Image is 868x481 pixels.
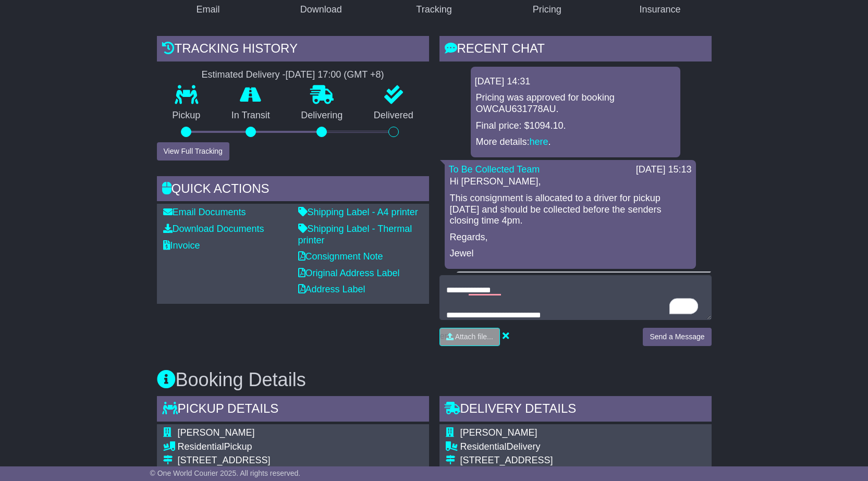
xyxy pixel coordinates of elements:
[163,207,246,217] a: Email Documents
[439,275,712,320] textarea: To enrich screen reader interactions, please activate Accessibility in Grammarly extension settings
[298,224,412,245] a: Shipping Label - Thermal printer
[178,441,410,453] div: Pickup
[298,251,383,262] a: Consignment Note
[298,207,418,217] a: Shipping Label - A4 printer
[286,69,384,81] div: [DATE] 17:00 (GMT +8)
[439,36,712,64] div: RECENT CHAT
[178,427,255,438] span: [PERSON_NAME]
[178,455,410,466] div: [STREET_ADDRESS]
[298,284,365,294] a: Address Label
[460,455,698,466] div: [STREET_ADDRESS]
[157,69,429,81] div: Estimated Delivery -
[416,3,451,17] div: Tracking
[476,137,675,148] p: More details: .
[533,3,561,17] div: Pricing
[460,441,507,452] span: Residential
[178,441,224,452] span: Residential
[157,369,712,390] h3: Booking Details
[475,76,676,88] div: [DATE] 14:31
[157,36,429,64] div: Tracking history
[476,92,675,115] p: Pricing was approved for booking OWCAU631778AU.
[163,240,200,251] a: Invoice
[157,110,216,121] p: Pickup
[286,110,359,121] p: Delivering
[640,3,681,17] div: Insurance
[196,3,219,17] div: Email
[449,164,540,175] a: To Be Collected Team
[476,120,675,132] p: Final price: $1094.10.
[450,176,691,188] p: Hi [PERSON_NAME],
[460,441,698,453] div: Delivery
[163,224,264,234] a: Download Documents
[530,137,548,147] a: here
[460,427,537,438] span: [PERSON_NAME]
[450,248,691,260] p: Jewel
[157,176,429,204] div: Quick Actions
[157,396,429,424] div: Pickup Details
[450,193,691,227] p: This consignment is allocated to a driver for pickup [DATE] and should be collected before the se...
[298,268,400,278] a: Original Address Label
[358,110,429,121] p: Delivered
[636,164,692,176] div: [DATE] 15:13
[300,3,342,17] div: Download
[450,232,691,243] p: Regards,
[439,396,712,424] div: Delivery Details
[643,328,711,346] button: Send a Message
[216,110,286,121] p: In Transit
[157,142,229,161] button: View Full Tracking
[150,469,301,477] span: © One World Courier 2025. All rights reserved.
